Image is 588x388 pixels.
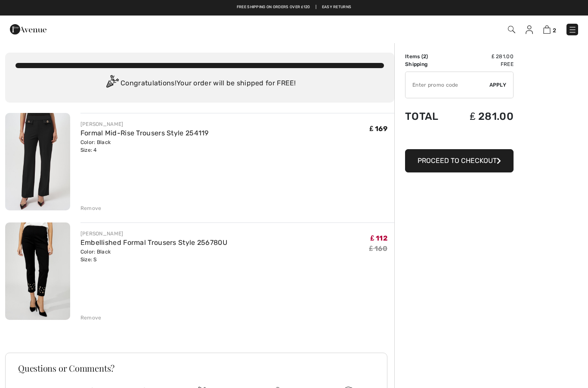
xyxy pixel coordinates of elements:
[103,75,121,92] img: Congratulation2.svg
[5,222,70,320] img: Embellished Formal Trousers Style 256780U
[405,131,514,146] iframe: PayPal
[405,53,452,60] td: Items ( )
[80,238,227,247] a: Embellished Formal Trousers Style 256780U
[526,25,533,34] img: My Info
[553,27,556,34] span: 2
[322,4,352,10] a: Easy Returns
[371,234,387,242] span: ₤ 112
[80,248,227,263] div: Color: Black Size: S
[80,204,102,212] div: Remove
[452,102,514,131] td: ₤ 281.00
[568,25,577,34] img: Menu
[418,156,497,165] span: Proceed to Checkout
[18,364,374,372] h3: Questions or Comments?
[489,81,507,89] span: Apply
[80,138,209,154] div: Color: Black Size: 4
[15,75,384,92] div: Congratulations! Your order will be shipped for FREE!
[80,129,209,137] a: Formal Mid-Rise Trousers Style 254119
[405,60,452,68] td: Shipping
[80,230,227,238] div: [PERSON_NAME]
[10,21,46,38] img: 1ère Avenue
[543,25,551,34] img: Shopping Bag
[405,102,452,131] td: Total
[316,4,316,10] span: |
[423,53,426,59] span: 2
[452,53,514,60] td: ₤ 281.00
[508,26,515,33] img: Search
[80,314,102,322] div: Remove
[80,120,209,128] div: [PERSON_NAME]
[369,244,387,253] s: ₤ 160
[5,113,70,210] img: Formal Mid-Rise Trousers Style 254119
[370,125,387,133] span: ₤ 169
[10,25,46,33] a: 1ère Avenue
[405,149,514,172] button: Proceed to Checkout
[452,60,514,68] td: Free
[237,4,310,10] a: Free shipping on orders over ₤120
[405,72,489,98] input: Promo code
[543,24,556,34] a: 2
